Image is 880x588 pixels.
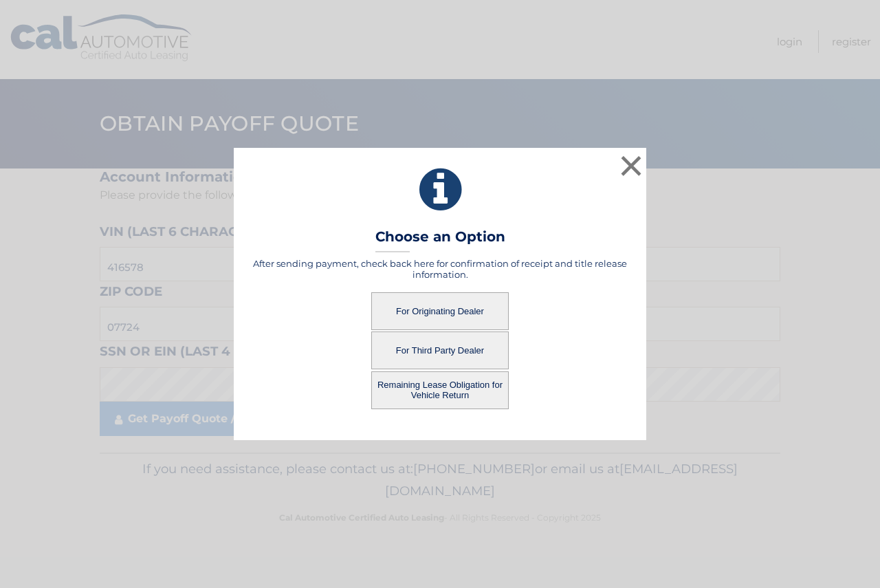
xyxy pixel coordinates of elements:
[251,258,629,280] h5: After sending payment, check back here for confirmation of receipt and title release information.
[371,292,509,330] button: For Originating Dealer
[375,228,505,252] h3: Choose an Option
[371,371,509,409] button: Remaining Lease Obligation for Vehicle Return
[371,331,509,369] button: For Third Party Dealer
[617,152,645,179] button: ×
